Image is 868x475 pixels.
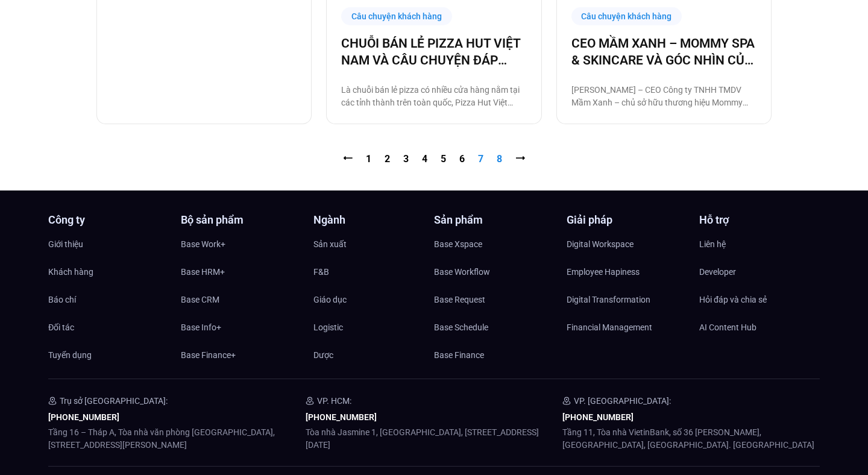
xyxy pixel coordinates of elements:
a: Base CRM [181,291,301,309]
a: Base Finance+ [181,346,301,364]
span: Financial Management [567,318,652,336]
span: Base HRM+ [181,263,225,281]
span: Khách hàng [48,263,93,281]
span: Dược [313,346,333,364]
span: Base Finance+ [181,346,236,364]
a: [PHONE_NUMBER] [562,412,634,422]
a: Giáo dục [313,291,434,309]
span: Sản xuất [313,235,347,253]
span: Base Workflow [434,263,490,281]
a: Base Request [434,291,555,309]
a: Financial Management [567,318,687,336]
h4: Bộ sản phẩm [181,215,301,225]
span: Base CRM [181,291,219,309]
span: Liên hệ [699,235,726,253]
a: Hỏi đáp và chia sẻ [699,291,820,309]
a: Liên hệ [699,235,820,253]
h4: Sản phẩm [434,215,555,225]
p: Tầng 11, Tòa nhà VietinBank, số 36 [PERSON_NAME], [GEOGRAPHIC_DATA], [GEOGRAPHIC_DATA]. [GEOGRAPH... [562,426,820,451]
a: Base Finance [434,346,555,364]
a: CEO MẦM XANH – MOMMY SPA & SKINCARE VÀ GÓC NHÌN CỦA NGƯỜI LÃNH ĐẠO TRONG THỜI KỲ CHUYỂN ĐỔI SỐ [571,35,756,69]
a: Base Schedule [434,318,555,336]
span: 7 [478,153,483,165]
a: Đối tác [48,318,169,336]
span: Base Info+ [181,318,221,336]
a: ⭢ [515,153,525,165]
span: Trụ sở [GEOGRAPHIC_DATA]: [60,396,168,406]
a: Giới thiệu [48,235,169,253]
a: 2 [385,153,390,165]
a: [PHONE_NUMBER] [48,412,119,422]
p: Tòa nhà Jasmine 1, [GEOGRAPHIC_DATA], [STREET_ADDRESS][DATE] [306,426,563,451]
a: Base Xspace [434,235,555,253]
span: Giáo dục [313,291,347,309]
a: 8 [497,153,502,165]
span: VP. HCM: [317,396,351,406]
span: Báo chí [48,291,76,309]
a: F&B [313,263,434,281]
span: Base Schedule [434,318,488,336]
a: Tuyển dụng [48,346,169,364]
a: Base HRM+ [181,263,301,281]
p: [PERSON_NAME] – CEO Công ty TNHH TMDV Mầm Xanh – chủ sở hữu thương hiệu Mommy Spa & Skincare đã c... [571,84,756,109]
a: Base Info+ [181,318,301,336]
a: Sản xuất [313,235,434,253]
a: Khách hàng [48,263,169,281]
a: Logistic [313,318,434,336]
span: Logistic [313,318,343,336]
a: Digital Workspace [567,235,687,253]
a: Base Workflow [434,263,555,281]
a: Developer [699,263,820,281]
span: Tuyển dụng [48,346,92,364]
h4: Công ty [48,215,169,225]
span: Employee Hapiness [567,263,640,281]
a: 6 [459,153,465,165]
a: 1 [366,153,371,165]
a: Employee Hapiness [567,263,687,281]
h4: Hỗ trợ [699,215,820,225]
span: Hỏi đáp và chia sẻ [699,291,767,309]
p: Là chuỗi bán lẻ pizza có nhiều cửa hàng nằm tại các tỉnh thành trên toàn quốc, Pizza Hut Việt Nam... [341,84,526,109]
a: [PHONE_NUMBER] [306,412,377,422]
span: Digital Transformation [567,291,650,309]
span: Giới thiệu [48,235,83,253]
nav: Pagination [96,152,772,166]
span: Base Work+ [181,235,225,253]
a: Base Work+ [181,235,301,253]
span: VP. [GEOGRAPHIC_DATA]: [574,396,671,406]
div: Câu chuyện khách hàng [341,7,452,26]
span: Base Xspace [434,235,482,253]
a: Báo chí [48,291,169,309]
span: F&B [313,263,329,281]
a: 4 [422,153,427,165]
a: ⭠ [343,153,353,165]
div: Câu chuyện khách hàng [571,7,682,26]
p: Tầng 16 – Tháp A, Tòa nhà văn phòng [GEOGRAPHIC_DATA], [STREET_ADDRESS][PERSON_NAME] [48,426,306,451]
span: Developer [699,263,736,281]
a: AI Content Hub [699,318,820,336]
a: Digital Transformation [567,291,687,309]
h4: Giải pháp [567,215,687,225]
a: CHUỖI BÁN LẺ PIZZA HUT VIỆT NAM VÀ CÂU CHUYỆN ĐÁP ỨNG NHU CẦU TUYỂN DỤNG CÙNG BASE E-HIRING [341,35,526,69]
a: 3 [403,153,409,165]
span: AI Content Hub [699,318,756,336]
a: Dược [313,346,434,364]
span: Base Request [434,291,485,309]
span: Base Finance [434,346,484,364]
span: Digital Workspace [567,235,634,253]
span: Đối tác [48,318,74,336]
h4: Ngành [313,215,434,225]
a: 5 [441,153,446,165]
